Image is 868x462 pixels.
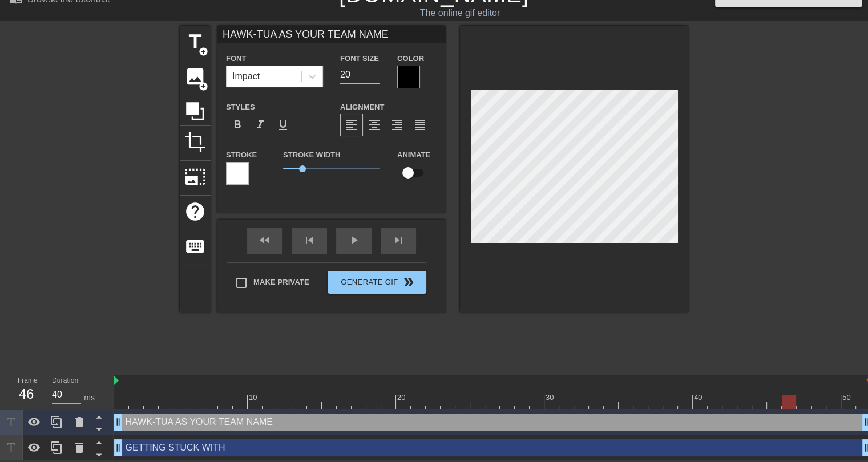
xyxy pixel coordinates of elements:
[226,149,257,161] label: Stroke
[332,275,422,289] span: Generate Gif
[345,118,358,132] span: format_align_left
[249,392,259,403] div: 10
[226,53,246,64] label: Font
[328,271,426,294] button: Generate Gif
[231,118,244,132] span: format_bold
[258,233,272,247] span: fast_rewind
[276,118,290,132] span: format_underline
[112,442,124,453] span: drag_handle
[184,131,206,153] span: crop
[842,392,853,403] div: 50
[340,53,379,64] label: Font Size
[295,6,625,20] div: The online gif editor
[413,118,427,132] span: format_align_justify
[184,31,206,52] span: title
[253,277,309,288] span: Make Private
[340,102,384,113] label: Alignment
[347,233,361,247] span: play_arrow
[253,118,267,132] span: format_italic
[52,378,78,384] label: Duration
[232,70,260,83] div: Impact
[112,416,124,428] span: drag_handle
[199,47,208,56] span: add_circle
[199,82,208,91] span: add_circle
[546,392,556,403] div: 30
[84,392,95,404] div: ms
[226,102,255,113] label: Styles
[283,149,340,161] label: Stroke Width
[402,275,415,289] span: double_arrow
[368,118,381,132] span: format_align_center
[397,392,407,403] div: 20
[184,236,206,257] span: keyboard
[397,149,430,161] label: Animate
[184,66,206,87] span: image
[694,392,704,403] div: 40
[9,375,43,408] div: Frame
[302,233,316,247] span: skip_previous
[391,233,405,247] span: skip_next
[184,201,206,222] span: help
[184,166,206,188] span: photo_size_select_large
[18,384,35,404] div: 46
[397,53,424,64] label: Color
[390,118,404,132] span: format_align_right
